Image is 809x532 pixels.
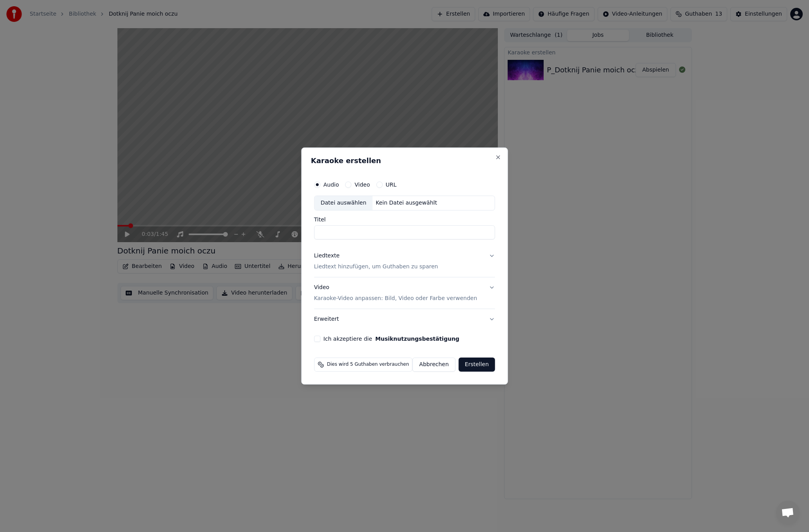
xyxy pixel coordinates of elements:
[355,182,370,187] label: Video
[314,252,339,260] div: Liedtexte
[311,157,498,164] h2: Karaoke erstellen
[375,336,459,341] button: Ich akzeptiere die
[314,284,477,302] div: Video
[373,199,440,207] div: Kein Datei ausgewählt
[314,217,495,222] label: Titel
[323,182,339,187] label: Audio
[314,196,373,210] div: Datei auswählen
[314,309,495,329] button: Erweitert
[314,246,495,277] button: LiedtexteLiedtext hinzufügen, um Guthaben zu sparen
[327,361,409,368] span: Dies wird 5 Guthaben verbrauchen
[314,263,438,271] p: Liedtext hinzufügen, um Guthaben zu sparen
[314,277,495,309] button: VideoKaraoke-Video anpassen: Bild, Video oder Farbe verwenden
[386,182,396,187] label: URL
[314,295,477,302] p: Karaoke-Video anpassen: Bild, Video oder Farbe verwenden
[413,358,455,372] button: Abbrechen
[459,358,495,372] button: Erstellen
[323,336,459,341] label: Ich akzeptiere die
